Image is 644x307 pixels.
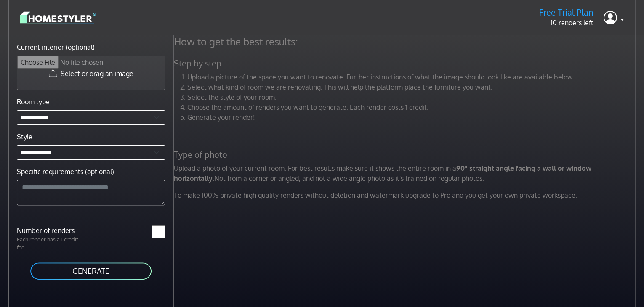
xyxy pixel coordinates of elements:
h5: Type of photo [169,149,643,160]
li: Upload a picture of the space you want to renovate. Further instructions of what the image should... [187,72,638,82]
label: Room type [17,97,50,107]
label: Current interior (optional) [17,42,95,52]
label: Style [17,132,32,142]
h4: How to get the best results: [169,35,643,48]
li: Generate your render! [187,112,638,122]
li: Select the style of your room. [187,92,638,102]
p: Upload a photo of your current room. For best results make sure it shows the entire room in a Not... [169,163,643,183]
h5: Free Trial Plan [539,7,593,18]
label: Number of renders [12,225,91,236]
p: 10 renders left [539,18,593,28]
p: To make 100% private high quality renders without deletion and watermark upgrade to Pro and you g... [169,190,643,200]
h5: Step by step [169,58,643,69]
img: logo-3de290ba35641baa71223ecac5eacb59cb85b4c7fdf211dc9aaecaaee71ea2f8.svg [20,10,96,25]
p: Each render has a 1 credit fee [12,236,91,251]
li: Choose the amount of renders you want to generate. Each render costs 1 credit. [187,102,638,112]
label: Specific requirements (optional) [17,167,114,177]
li: Select what kind of room we are renovating. This will help the platform place the furniture you w... [187,82,638,92]
button: GENERATE [29,262,152,281]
